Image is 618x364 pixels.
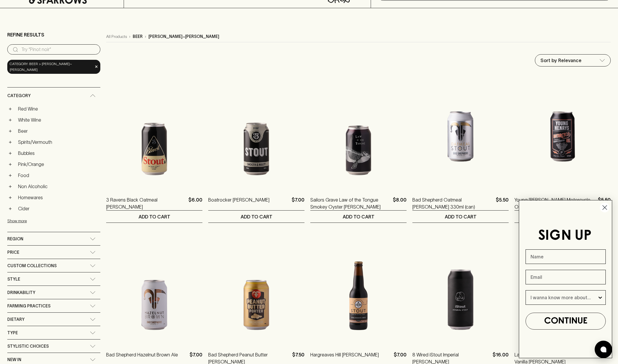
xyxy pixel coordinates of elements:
div: Price [7,246,100,259]
span: Category: beer > [PERSON_NAME]~[PERSON_NAME] [10,61,93,73]
a: Food [15,170,100,180]
button: + [7,206,13,211]
span: Stylistic Choices [7,343,49,350]
p: ADD TO CART [343,213,374,220]
span: New In [7,356,21,363]
span: Drinkability [7,289,35,296]
a: Non Alcoholic [15,181,100,191]
button: + [7,106,13,112]
p: $6.00 [188,196,202,210]
button: + [7,161,13,167]
button: + [7,128,13,134]
p: › [129,34,130,40]
a: Bubbles [15,148,100,158]
button: + [7,139,13,145]
img: Young Henrys Motorcycle Oil Hoppy Porter [514,85,611,188]
p: ADD TO CART [241,213,272,220]
a: Spirits/Vermouth [15,137,100,147]
div: Type [7,326,100,339]
a: Cider [15,204,100,213]
img: Sailors Grave Law of the Tongue Smokey Oyster Stout [310,85,407,188]
a: All Products [106,34,127,40]
div: Stylistic Choices [7,339,100,353]
span: Category [7,92,31,99]
a: Red Wine [15,104,100,114]
a: Sailors Grave Law of the Tongue Smokey Oyster [PERSON_NAME] [310,196,391,210]
p: Refine Results [7,31,44,38]
span: SIGN UP [538,229,591,243]
button: CONTINUE [526,313,606,330]
p: Sort by Relevance [540,57,582,64]
button: ADD TO CART [310,211,407,223]
span: Style [7,276,20,283]
p: › [145,34,146,40]
img: Bad Shepherd Peanut Butter Porter [208,240,304,342]
button: ADD TO CART [412,211,509,223]
img: Boatrocker Stout [208,85,304,188]
span: Price [7,249,19,256]
div: Region [7,232,100,245]
button: ADD TO CART [208,211,304,223]
img: Hargreaves Hill Stout [310,240,407,342]
button: Show Options [597,290,603,304]
p: $8.00 [393,196,407,210]
p: ADD TO CART [139,213,170,220]
div: Sort by Relevance [535,55,610,66]
div: Category [7,87,100,104]
a: Homewares [15,192,100,202]
input: Name [526,249,606,264]
p: $5.50 [496,196,509,210]
button: + [7,195,13,200]
a: Boatrocker [PERSON_NAME] [208,196,269,210]
div: Drinkability [7,286,100,299]
a: White Wine [15,115,100,125]
div: Dietary [7,313,100,326]
p: [PERSON_NAME]~[PERSON_NAME] [148,34,219,40]
p: beer [133,34,143,40]
span: Custom Collections [7,262,57,269]
input: I wanna know more about... [531,290,597,304]
img: 3 Ravens Black Oatmeal Stout [106,85,202,188]
a: Bad Shepherd Oatmeal [PERSON_NAME] 330ml (can) [412,196,493,210]
button: + [7,183,13,189]
img: 8 Wired iStout Imperial Stout [412,240,509,342]
button: Close dialog [600,202,610,213]
button: + [7,117,13,123]
div: Farming Practices [7,299,100,312]
input: Try “Pinot noir” [21,45,96,54]
span: × [95,64,98,70]
span: Farming Practices [7,302,50,310]
button: + [7,150,13,156]
img: Bad Shepherd Hazelnut Brown Ale [106,240,202,342]
img: bubble-icon [601,346,606,352]
span: Dietary [7,316,24,323]
button: ADD TO CART [106,211,202,223]
img: Bad Shepherd Oatmeal Stout 330ml (can) [412,85,509,188]
span: Region [7,235,23,243]
button: + [7,172,13,178]
div: Custom Collections [7,259,100,272]
p: ADD TO CART [445,213,477,220]
a: Pink/Orange [15,159,100,169]
button: Show more [7,215,84,227]
p: $7.00 [292,196,304,210]
div: Style [7,272,100,286]
a: 3 Ravens Black Oatmeal [PERSON_NAME] [106,196,186,210]
span: Type [7,329,18,337]
div: FLYOUT Form [513,194,618,364]
input: Email [526,270,606,284]
a: Beer [15,126,100,136]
